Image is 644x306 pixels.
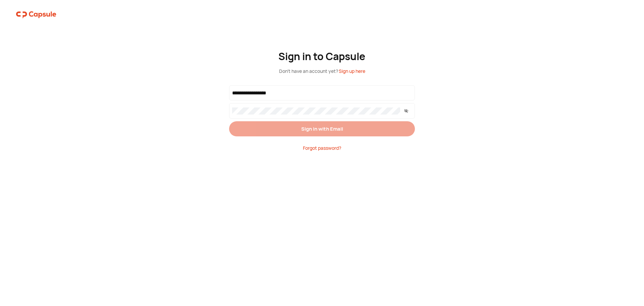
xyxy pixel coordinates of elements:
div: Forgot password? [229,144,415,151]
span: Sign up here [339,68,365,74]
img: logo [16,8,56,21]
div: Sign in to Capsule [278,50,366,62]
div: Sign in with Email [301,125,343,132]
div: Don’t have an account yet? [279,68,365,75]
button: Sign in with Email [229,121,415,136]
